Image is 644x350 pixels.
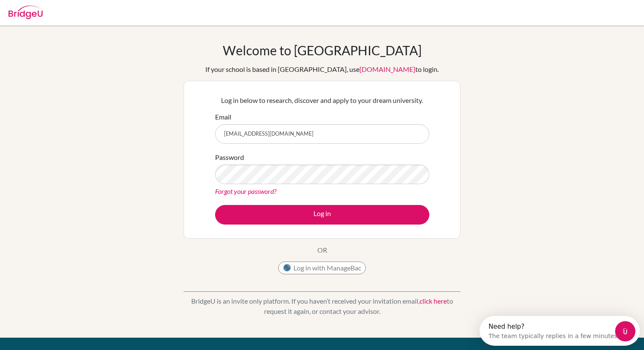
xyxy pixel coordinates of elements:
[480,316,640,346] iframe: Intercom live chat discovery launcher
[359,65,415,73] a: [DOMAIN_NAME]
[9,14,140,23] div: The team typically replies in a few minutes.
[3,3,165,27] div: Open Intercom Messenger
[184,296,460,316] p: BridgeU is an invite only platform. If you haven’t received your invitation email, to request it ...
[223,43,422,58] h1: Welcome to [GEOGRAPHIC_DATA]
[278,262,366,274] button: Log in with ManageBac
[215,205,429,225] button: Log in
[215,152,244,162] label: Password
[205,64,439,74] div: If your school is based in [GEOGRAPHIC_DATA], use to login.
[215,112,231,122] label: Email
[9,6,43,19] img: Bridge-U
[215,95,429,105] p: Log in below to research, discover and apply to your dream university.
[215,187,276,195] a: Forgot your password?
[317,245,327,255] p: OR
[420,297,447,305] a: click here
[9,7,140,14] div: Need help?
[615,321,635,341] iframe: Intercom live chat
